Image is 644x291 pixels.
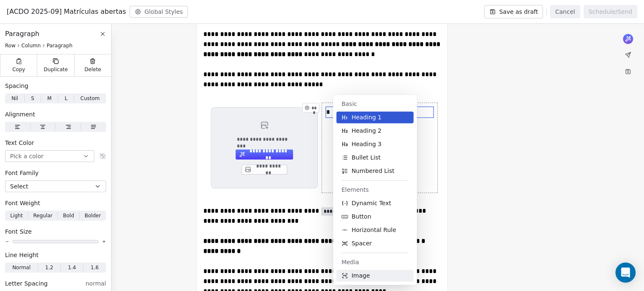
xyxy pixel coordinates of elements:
[65,95,68,102] span: L
[336,152,413,163] button: Bullet List
[351,226,396,234] span: Horizontal Rule
[68,264,76,271] span: 1.4
[5,279,48,288] span: Letter Spacing
[5,82,29,90] span: Spacing
[336,197,413,209] button: Dynamic Text
[85,212,101,219] span: Bolder
[21,42,41,49] span: Column
[5,251,39,259] span: Line Height
[86,279,106,288] span: normal
[44,66,68,73] span: Duplicate
[351,239,371,247] span: Spacer
[47,95,52,102] span: M
[45,264,53,271] span: 1.2
[10,182,28,191] span: Select
[91,264,99,271] span: 1.6
[336,270,413,281] button: Image
[351,212,371,221] span: Button
[484,5,543,18] button: Save as draft
[351,199,391,207] span: Dynamic Text
[5,169,39,177] span: Font Family
[351,153,380,162] span: Bullet List
[351,113,382,121] span: Heading 1
[5,29,39,39] span: Paragraph
[33,212,52,219] span: Regular
[351,126,382,135] span: Heading 2
[336,211,413,222] button: Button
[47,42,73,49] span: Paragraph
[341,185,408,194] span: Elements
[31,95,34,102] span: S
[336,165,413,177] button: Numbered List
[5,42,16,49] span: Row
[341,258,408,266] span: Media
[336,138,413,150] button: Heading 3
[11,95,18,102] span: Nil
[80,95,100,102] span: Custom
[7,7,126,17] span: [ACDO 2025-09] Matrículas abertas
[5,199,40,207] span: Font Weight
[63,212,74,219] span: Bold
[5,139,34,147] span: Text Color
[351,167,394,175] span: Numbered List
[10,212,23,219] span: Light
[12,264,30,271] span: Normal
[85,66,101,73] span: Delete
[5,150,94,162] button: Pick a color
[336,237,413,249] button: Spacer
[12,66,25,73] span: Copy
[5,110,35,118] span: Alignment
[130,6,188,18] button: Global Styles
[5,227,32,236] span: Font Size
[615,263,636,283] div: Open Intercom Messenger
[351,271,370,280] span: Image
[351,140,382,148] span: Heading 3
[341,100,408,108] span: Basic
[550,5,580,18] button: Cancel
[584,5,637,18] button: Schedule/Send
[336,125,413,136] button: Heading 2
[336,224,413,236] button: Horizontal Rule
[336,111,413,123] button: Heading 1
